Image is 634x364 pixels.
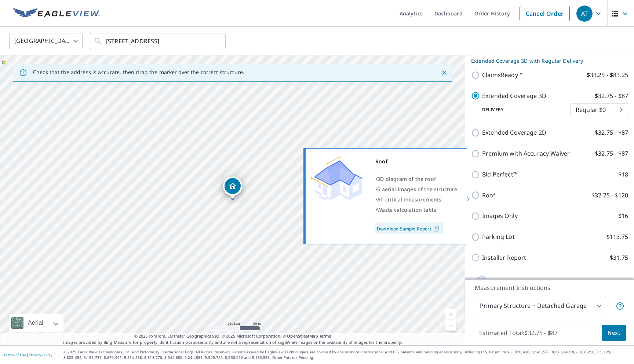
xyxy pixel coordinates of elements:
p: $32.75 - $87 [595,91,628,101]
p: Extended Coverage 2D [482,128,546,137]
img: Premium [311,156,362,200]
div: • [375,194,458,205]
div: AT [576,6,593,22]
div: Aerial [9,314,63,332]
p: Extended Coverage 3D with Regular Delivery [471,57,619,65]
p: Check that the address is accurate, then drag the marker over the correct structure. [33,69,244,76]
button: Close [440,68,449,77]
span: Waste calculation table [377,206,436,213]
a: Cancel Order [520,6,570,21]
p: $32.75 - $120 [591,191,628,200]
a: Terms [319,333,331,339]
p: | [4,353,52,357]
a: Privacy Policy [29,352,52,357]
p: Estimated Total: $32.75 - $87 [473,325,564,341]
p: Roof [482,191,496,200]
p: Walls Products [497,279,539,287]
p: $32.75 - $87 [595,128,628,137]
span: Your report will include the primary structure and a detached garage if one exists. [616,302,624,310]
span: All critical measurements [377,196,441,203]
p: $18 [618,170,628,179]
p: © 2025 Eagle View Technologies, Inc. and Pictometry International Corp. All Rights Reserved. Repo... [63,349,630,360]
span: © 2025 TomTom, Earthstar Geographics SIO, © 2025 Microsoft Corporation, © [134,333,331,339]
div: • [375,174,458,184]
div: Dropped pin, building 1, Residential property, 2244 Esplanade Ave Bronx, NY 10469 [223,176,242,199]
a: Current Level 17, Zoom Out [445,320,456,331]
img: Pdf Icon [431,225,441,232]
p: $113.75 [606,232,628,241]
span: 5 aerial images of the structure [377,186,457,193]
span: Next [608,328,620,338]
a: Download Sample Report [375,222,443,234]
p: Images Only [482,211,518,221]
p: Parking Lot [482,232,515,241]
div: [GEOGRAPHIC_DATA] [9,31,83,51]
p: $31.75 [610,253,628,262]
p: Premium with Accuracy Waiver [482,149,570,158]
p: Bid Perfect™ [482,170,518,179]
div: Roof [375,156,458,167]
span: 3D diagram of the roof [377,175,436,182]
p: $16 [618,211,628,221]
a: OpenStreetMap [287,333,318,339]
p: Measurement Instructions [475,283,624,292]
p: $33.25 - $83.25 [587,70,628,80]
p: Installer Report [482,253,526,262]
p: ClaimsReady™ [482,70,522,80]
a: Terms of Use [4,352,26,357]
button: Next [602,325,626,341]
input: Search by address or latitude-longitude [106,31,211,51]
div: • [375,205,458,215]
p: Extended Coverage 3D [482,91,546,101]
div: Regular $0 [571,99,628,120]
a: Current Level 17, Zoom In [445,309,456,320]
div: Primary Structure + Detached Garage [475,296,606,316]
div: Aerial [26,314,45,332]
p: Delivery [471,106,571,113]
div: • [375,184,458,194]
p: $32.75 - $87 [595,149,628,158]
img: EV Logo [13,8,100,19]
div: Walls ProductsNew [471,274,628,291]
